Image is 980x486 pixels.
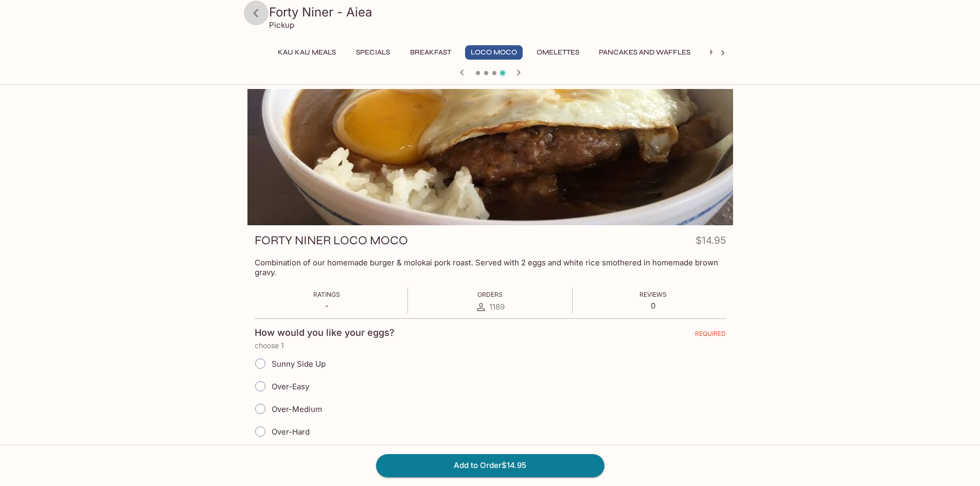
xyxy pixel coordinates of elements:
[465,45,523,60] button: Loco Moco
[269,4,729,20] h3: Forty Niner - Aiea
[639,301,667,311] p: 0
[489,302,505,312] span: 1189
[313,301,340,311] p: -
[272,45,342,60] button: Kau Kau Meals
[477,291,503,298] span: Orders
[696,232,726,253] h4: $14.95
[247,89,733,225] div: FORTY NINER LOCO MOCO
[255,341,726,350] p: choose 1
[376,454,604,477] button: Add to Order$14.95
[269,20,294,30] p: Pickup
[272,359,326,369] span: Sunny Side Up
[272,427,310,437] span: Over-Hard
[272,404,322,414] span: Over-Medium
[639,291,667,298] span: Reviews
[531,45,585,60] button: Omelettes
[704,45,831,60] button: Hawaiian Style French Toast
[313,291,340,298] span: Ratings
[255,258,726,277] p: Combination of our homemade burger & molokai pork roast. Served with 2 eggs and white rice smothe...
[255,327,395,338] h4: How would you like your eggs?
[272,382,309,391] span: Over-Easy
[255,232,408,248] h3: FORTY NINER LOCO MOCO
[593,45,696,60] button: Pancakes and Waffles
[350,45,396,60] button: Specials
[404,45,457,60] button: Breakfast
[695,330,726,341] span: REQUIRED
